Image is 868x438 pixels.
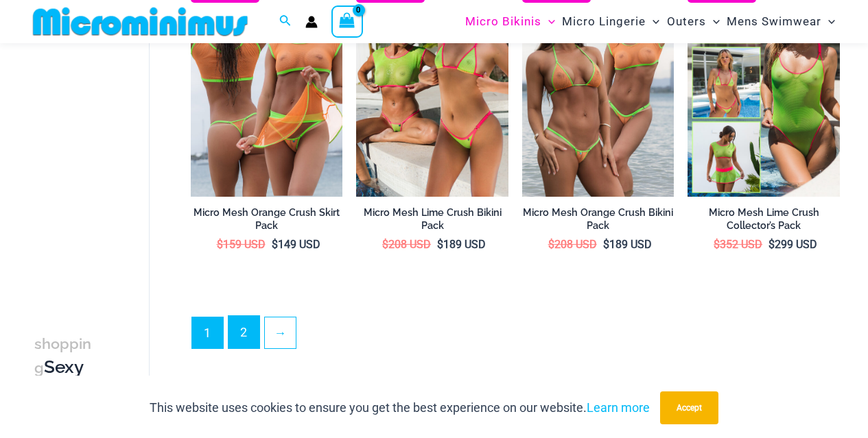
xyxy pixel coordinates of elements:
a: Micro LingerieMenu ToggleMenu Toggle [559,4,663,39]
p: This website uses cookies to ensure you get the best experience on our website. [150,398,650,418]
bdi: 189 USD [437,238,486,251]
h2: Micro Mesh Lime Crush Collector’s Pack [688,206,840,232]
h3: Sexy Bikini Sets [34,332,101,426]
span: $ [272,238,278,251]
iframe: TrustedSite Certified [34,14,158,289]
span: Menu Toggle [821,4,835,39]
span: $ [437,238,443,251]
a: View Shopping Cart, empty [331,5,363,37]
h2: Micro Mesh Lime Crush Bikini Pack [356,206,508,232]
span: $ [548,238,554,251]
nav: Product Pagination [191,315,840,356]
a: Micro BikinisMenu ToggleMenu Toggle [462,4,559,39]
bdi: 208 USD [548,238,597,251]
span: $ [714,238,720,251]
img: MM SHOP LOGO FLAT [27,6,253,37]
span: Menu Toggle [541,4,555,39]
bdi: 159 USD [217,238,266,251]
span: $ [382,238,388,251]
bdi: 208 USD [382,238,431,251]
a: Mens SwimwearMenu ToggleMenu Toggle [723,4,838,39]
span: Micro Bikinis [465,4,541,39]
a: → [265,317,296,348]
a: Page 2 [228,316,259,348]
a: Micro Mesh Lime Crush Bikini Pack [356,206,508,237]
a: Learn more [587,400,650,415]
a: Micro Mesh Orange Crush Skirt Pack [191,206,343,237]
button: Accept [660,391,718,424]
bdi: 149 USD [272,238,320,251]
span: $ [217,238,223,251]
span: Outers [667,4,706,39]
h2: Micro Mesh Orange Crush Bikini Pack [522,206,675,232]
span: $ [603,238,609,251]
a: Micro Mesh Lime Crush Collector’s Pack [688,206,840,237]
nav: Site Navigation [460,2,841,41]
span: Menu Toggle [646,4,659,39]
bdi: 352 USD [714,238,762,251]
a: OutersMenu ToggleMenu Toggle [664,4,723,39]
bdi: 189 USD [603,238,652,251]
h2: Micro Mesh Orange Crush Skirt Pack [191,206,343,232]
span: Page 1 [192,317,223,348]
a: Micro Mesh Orange Crush Bikini Pack [522,206,675,237]
span: $ [769,238,775,251]
span: shopping [34,335,91,376]
span: Mens Swimwear [727,4,821,39]
span: Menu Toggle [706,4,720,39]
bdi: 299 USD [769,238,817,251]
a: Search icon link [279,13,292,30]
a: Account icon link [305,16,318,28]
span: Micro Lingerie [562,4,646,39]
